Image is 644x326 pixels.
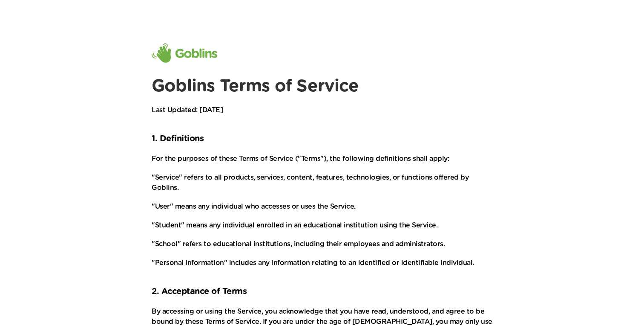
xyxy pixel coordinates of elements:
[152,201,492,212] p: "User" means any individual who accesses or uses the Service.
[152,76,492,96] h1: Goblins Terms of Service
[152,239,492,249] p: "School" refers to educational institutions, including their employees and administrators.
[152,105,492,115] p: Last Updated: [DATE]
[152,285,492,298] h3: 2. Acceptance of Terms
[152,258,492,268] p: "Personal Information" includes any information relating to an identified or identifiable individ...
[152,132,492,145] h3: 1. Definitions
[152,172,492,193] p: "Service" refers to all products, services, content, features, technologies, or functions offered...
[152,220,492,230] p: "Student" means any individual enrolled in an educational institution using the Service.
[152,154,492,164] p: For the purposes of these Terms of Service ("Terms"), the following definitions shall apply:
